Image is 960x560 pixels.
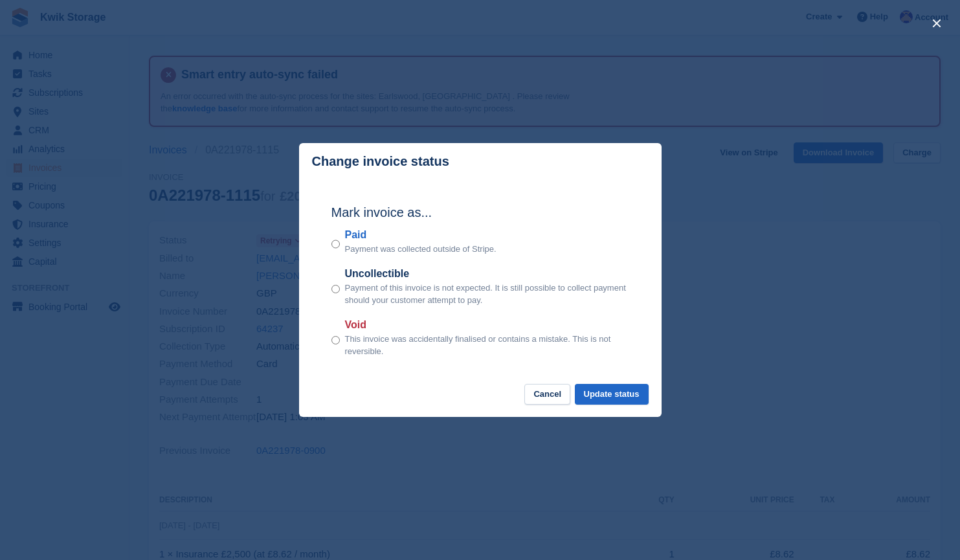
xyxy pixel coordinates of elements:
p: Payment of this invoice is not expected. It is still possible to collect payment should your cust... [345,282,629,307]
h2: Mark invoice as... [331,203,629,222]
p: Payment was collected outside of Stripe. [345,243,497,256]
label: Paid [345,227,497,243]
button: Cancel [524,384,570,405]
label: Uncollectible [345,266,629,282]
button: close [926,13,947,34]
p: This invoice was accidentally finalised or contains a mistake. This is not reversible. [345,333,629,358]
label: Void [345,317,629,333]
button: Update status [575,384,649,405]
p: Change invoice status [312,154,449,169]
